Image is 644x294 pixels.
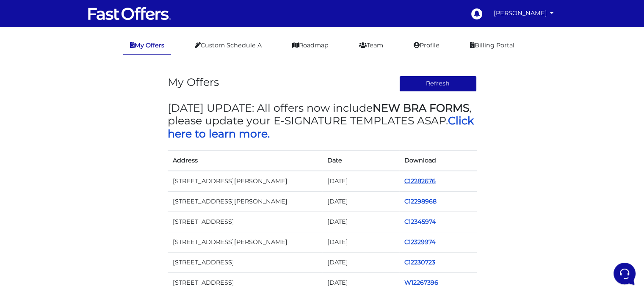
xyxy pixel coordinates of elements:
[168,191,322,212] td: [STREET_ADDRESS][PERSON_NAME]
[404,258,435,266] a: C12230723
[168,150,322,171] th: Address
[322,191,400,212] td: [DATE]
[14,47,69,54] span: Your Conversations
[407,37,446,54] a: Profile
[168,273,322,293] td: [STREET_ADDRESS]
[168,76,219,88] h3: My Offers
[168,171,322,192] td: [STREET_ADDRESS][PERSON_NAME]
[61,91,119,98] span: Start a Conversation
[399,76,477,92] button: Refresh
[105,120,156,127] a: Open Help Center
[10,58,159,83] a: AuraYou:nope. It's still happening2mo ago
[322,150,400,171] th: Date
[131,228,142,236] p: Help
[36,71,130,80] p: You: nope. It's still happening
[137,47,156,54] a: See all
[322,171,400,192] td: [DATE]
[404,279,438,286] a: W12267396
[612,261,637,286] iframe: Customerly Messenger Launcher
[322,232,400,252] td: [DATE]
[399,150,477,171] th: Download
[463,37,521,54] a: Billing Portal
[404,177,436,185] a: C12282676
[404,218,436,225] a: C12345974
[14,120,58,127] span: Find an Answer
[123,37,171,55] a: My Offers
[188,37,268,54] a: Custom Schedule A
[36,61,130,69] span: Aura
[7,7,142,34] h2: Hello [PERSON_NAME] 👋
[135,61,156,69] p: 2mo ago
[168,232,322,252] td: [STREET_ADDRESS][PERSON_NAME]
[322,252,400,272] td: [DATE]
[19,138,138,147] input: Search for an Article...
[490,5,557,22] a: [PERSON_NAME]
[285,37,335,54] a: Roadmap
[168,252,322,272] td: [STREET_ADDRESS]
[73,228,97,236] p: Messages
[25,228,40,236] p: Home
[404,198,437,205] a: C12298968
[352,37,390,54] a: Team
[7,216,59,236] button: Home
[373,102,469,114] strong: NEW BRA FORMS
[168,212,322,232] td: [STREET_ADDRESS]
[59,216,111,236] button: Messages
[14,62,30,79] img: dark
[322,273,400,293] td: [DATE]
[14,86,156,103] button: Start a Conversation
[168,114,474,140] a: Click here to learn more.
[168,102,477,140] h3: [DATE] UPDATE: All offers now include , please update your E-SIGNATURE TEMPLATES ASAP.
[404,238,436,246] a: C12329974
[322,212,400,232] td: [DATE]
[111,216,163,236] button: Help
